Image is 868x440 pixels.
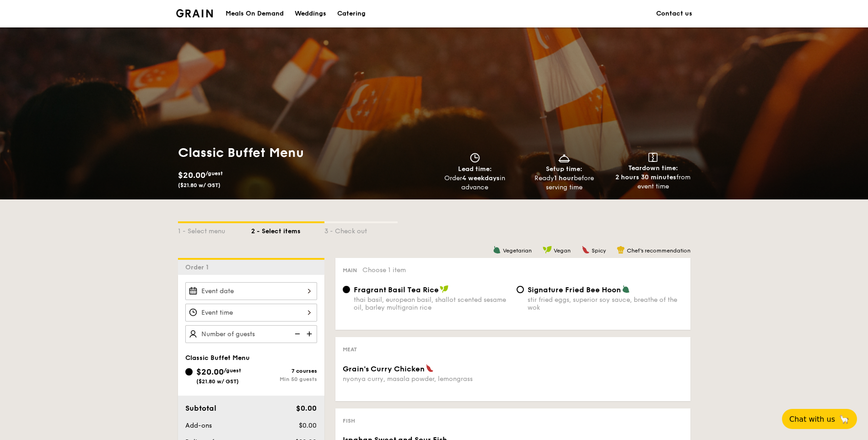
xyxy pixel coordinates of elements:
span: ($21.80 w/ GST) [178,182,221,188]
input: Event date [185,282,317,300]
span: Choose 1 item [362,266,406,274]
img: icon-vegetarian.fe4039eb.svg [622,285,630,293]
input: $20.00/guest($21.80 w/ GST)7 coursesMin 50 guests [185,368,193,376]
img: icon-vegan.f8ff3823.svg [440,285,449,293]
span: $20.00 [178,170,205,180]
span: Meat [343,346,357,353]
input: Fragrant Basil Tea Ricethai basil, european basil, shallot scented sesame oil, barley multigrain ... [343,286,350,293]
span: $0.00 [299,422,317,429]
span: Chef's recommendation [627,247,690,254]
span: 🦙 [839,414,850,424]
input: Number of guests [185,325,317,343]
div: 2 - Select items [251,223,324,236]
img: icon-add.58712e84.svg [303,325,317,343]
span: /guest [205,170,223,177]
strong: 4 weekdays [462,174,500,182]
span: ($21.80 w/ GST) [196,378,239,385]
input: Signature Fried Bee Hoonstir fried eggs, superior soy sauce, breathe of the wok [517,286,524,293]
img: icon-reduce.1d2dbef1.svg [290,325,303,343]
div: Ready before serving time [523,174,605,192]
span: $20.00 [196,367,224,377]
span: Grain's Curry Chicken [343,365,425,373]
strong: 1 hour [554,174,574,182]
span: /guest [224,367,241,374]
span: Subtotal [185,404,216,413]
div: 3 - Check out [324,223,398,236]
strong: 2 hours 30 minutes [615,173,676,181]
span: Signature Fried Bee Hoon [528,285,621,294]
span: Fish [343,418,355,424]
span: Add-ons [185,422,212,429]
img: icon-dish.430c3a2e.svg [557,153,571,163]
h1: Classic Buffet Menu [178,145,431,161]
span: Chat with us [789,415,835,424]
span: Order 1 [185,263,212,271]
span: Vegetarian [503,247,532,254]
img: icon-vegetarian.fe4039eb.svg [493,246,501,254]
img: icon-teardown.65201eee.svg [648,153,658,162]
span: Teardown time: [628,164,678,172]
span: Spicy [592,247,606,254]
input: Event time [185,304,317,322]
span: Fragrant Basil Tea Rice [354,285,439,294]
div: thai basil, european basil, shallot scented sesame oil, barley multigrain rice [354,296,509,311]
img: icon-spicy.37a8142b.svg [426,364,434,372]
div: Order in advance [434,174,516,192]
span: Vegan [554,247,571,254]
div: Min 50 guests [251,376,317,382]
div: stir fried eggs, superior soy sauce, breathe of the wok [528,296,683,311]
div: 1 - Select menu [178,223,251,236]
span: Lead time: [458,165,492,173]
img: icon-spicy.37a8142b.svg [582,246,590,254]
img: icon-clock.2db775ea.svg [468,153,482,163]
div: from event time [612,173,694,191]
div: nyonya curry, masala powder, lemongrass [343,375,509,383]
span: $0.00 [296,404,317,413]
span: Main [343,267,357,274]
button: Chat with us🦙 [782,409,857,429]
img: icon-chef-hat.a58ddaea.svg [617,246,625,254]
span: Classic Buffet Menu [185,354,250,362]
span: Setup time: [546,165,582,173]
div: 7 courses [251,368,317,374]
img: Grain [176,9,213,17]
a: Logotype [176,9,213,17]
img: icon-vegan.f8ff3823.svg [543,246,552,254]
